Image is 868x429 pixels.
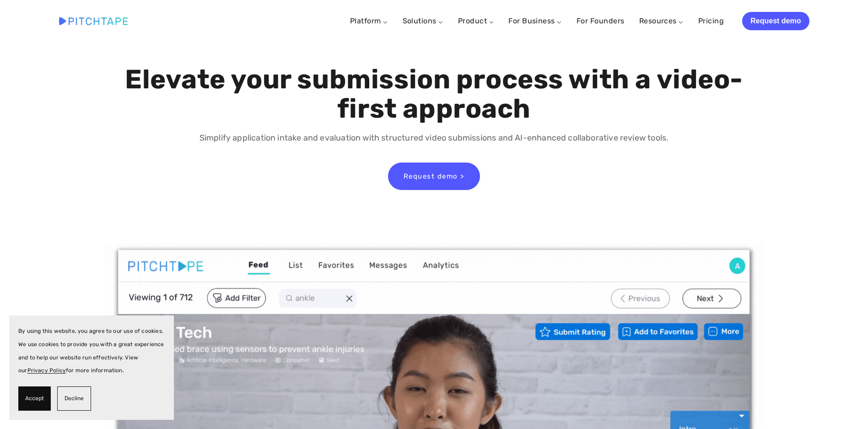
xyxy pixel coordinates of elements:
[458,16,494,25] a: Product ⌵
[822,385,868,429] iframe: Chat Widget
[27,367,66,374] a: Privacy Policy
[25,392,44,405] span: Accept
[508,16,562,25] a: For Business ⌵
[350,16,388,25] a: Platform ⌵
[742,12,809,30] a: Request demo
[9,315,174,420] section: Cookie banner
[639,16,684,25] a: Resources ⌵
[65,392,84,405] span: Decline
[403,16,443,25] a: Solutions ⌵
[577,13,625,29] a: For Founders
[57,386,91,411] button: Decline
[18,325,165,377] p: By using this website, you agree to our use of cookies. We use cookies to provide you with a grea...
[59,17,128,25] img: Pitchtape | Video Submission Management Software
[698,13,724,29] a: Pricing
[388,163,480,190] a: Request demo >
[123,65,745,124] h1: Elevate your submission process with a video-first approach
[123,131,745,145] p: Simplify application intake and evaluation with structured video submissions and AI-enhanced coll...
[18,386,51,411] button: Accept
